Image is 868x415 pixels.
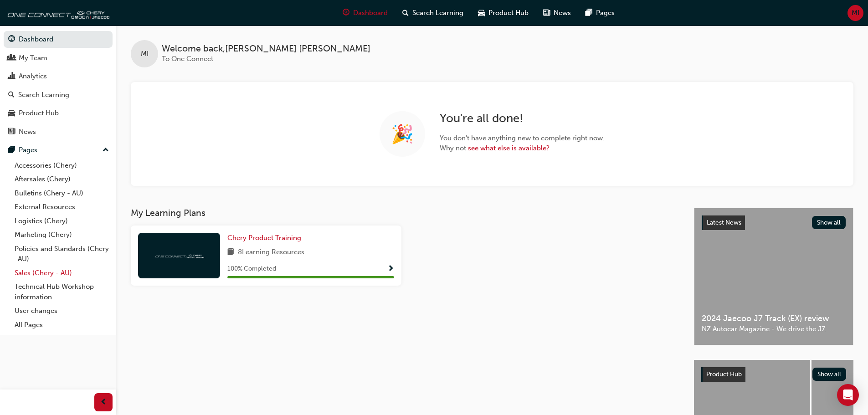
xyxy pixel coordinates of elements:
a: My Team [4,50,113,67]
a: All Pages [11,318,113,332]
a: search-iconSearch Learning [395,4,471,22]
span: Why not [440,143,605,154]
span: car-icon [478,7,485,19]
span: You don't have anything new to complete right now. [440,133,605,143]
span: To One Connect [162,55,213,63]
h3: My Learning Plans [131,208,679,218]
a: Product HubShow all [701,367,846,382]
span: 🎉 [391,129,414,139]
span: 2024 Jaecoo J7 Track (EX) review [702,313,846,324]
div: Pages [19,145,37,155]
button: Pages [4,142,113,159]
a: Chery Product Training [227,233,305,243]
h2: You're all done! [440,111,605,126]
img: oneconnect [154,251,204,260]
span: pages-icon [8,146,15,154]
button: MI [847,5,863,21]
a: Logistics (Chery) [11,214,113,228]
span: Welcome back , [PERSON_NAME] [PERSON_NAME] [162,44,370,54]
a: News [4,123,113,140]
div: Product Hub [19,108,59,118]
a: Marketing (Chery) [11,228,113,242]
span: Search Learning [412,8,463,18]
a: Sales (Chery - AU) [11,266,113,280]
button: Show all [812,216,846,229]
a: Technical Hub Workshop information [11,280,113,304]
a: Bulletins (Chery - AU) [11,186,113,200]
span: search-icon [8,91,15,99]
a: Latest NewsShow all [702,215,846,230]
span: News [554,8,571,18]
span: Latest News [707,219,741,226]
span: guage-icon [343,7,349,19]
span: up-icon [103,144,109,156]
a: Analytics [4,68,113,85]
a: User changes [11,304,113,318]
a: Accessories (Chery) [11,159,113,173]
a: car-iconProduct Hub [471,4,536,22]
div: Search Learning [18,90,69,100]
a: External Resources [11,200,113,214]
a: Product Hub [4,105,113,122]
span: Pages [596,8,615,18]
span: NZ Autocar Magazine - We drive the J7. [702,324,846,334]
a: Aftersales (Chery) [11,172,113,186]
div: My Team [19,53,47,63]
span: MI [141,49,149,59]
span: 8 Learning Resources [238,247,304,258]
a: guage-iconDashboard [335,4,395,22]
span: people-icon [8,54,15,62]
span: 100 % Completed [227,264,276,274]
button: Show all [812,368,847,381]
span: book-icon [227,247,234,258]
a: Policies and Standards (Chery -AU) [11,242,113,266]
span: Show Progress [387,265,394,273]
button: DashboardMy TeamAnalyticsSearch LearningProduct HubNews [4,29,113,142]
a: Search Learning [4,87,113,103]
span: car-icon [8,109,15,118]
div: News [19,127,36,137]
a: news-iconNews [536,4,578,22]
span: Product Hub [488,8,529,18]
span: guage-icon [8,36,15,44]
a: pages-iconPages [578,4,622,22]
span: news-icon [8,128,15,136]
div: Open Intercom Messenger [837,384,859,406]
div: Analytics [19,71,47,82]
span: pages-icon [586,7,592,19]
span: MI [852,8,859,18]
img: oneconnect [5,4,109,22]
a: Dashboard [4,31,113,48]
span: news-icon [543,7,550,19]
span: Dashboard [353,8,388,18]
a: Latest NewsShow all2024 Jaecoo J7 Track (EX) reviewNZ Autocar Magazine - We drive the J7. [694,208,853,345]
span: search-icon [402,7,409,19]
button: Show Progress [387,263,394,275]
span: prev-icon [100,397,107,408]
span: Product Hub [706,370,742,378]
span: Chery Product Training [227,234,301,242]
span: chart-icon [8,72,15,81]
a: see what else is available? [468,144,550,152]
